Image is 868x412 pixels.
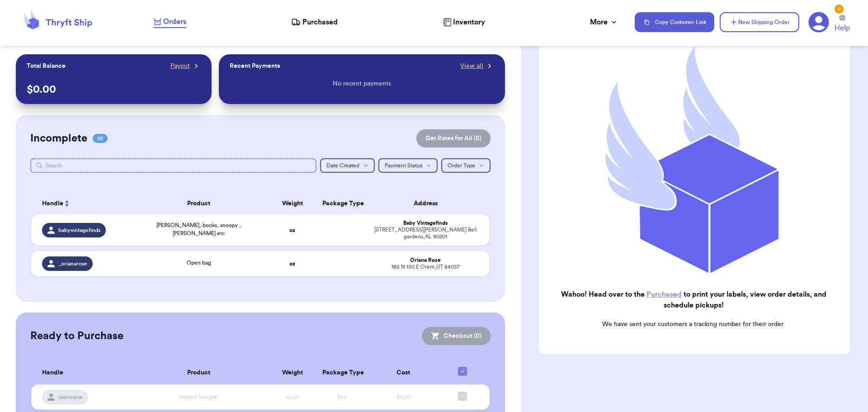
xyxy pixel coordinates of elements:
p: Total Balance [27,62,66,71]
a: View all [460,62,494,71]
a: Purchased [646,291,682,298]
span: babyvintagefinds [58,227,100,234]
h2: Wahoo! Head over to the to print your labels, view order details, and schedule pickups! [546,289,841,311]
a: Purchased [291,17,338,28]
button: Checkout (0) [422,327,491,345]
span: Striped Sweater [179,394,218,400]
th: Product [130,193,268,214]
a: 2 [808,12,829,33]
div: 185 N 130 E Orem , UT 84057 [372,264,479,270]
th: Product [130,361,268,384]
p: Recent Payments [230,62,280,71]
span: Box [337,394,346,400]
button: Get Rates for All (0) [416,129,491,147]
h2: Ready to Purchase [30,329,123,343]
span: Handle [42,368,63,378]
span: xx oz [286,394,299,400]
span: View all [460,62,483,71]
span: 02 [93,134,108,143]
strong: oz [289,261,295,266]
button: Order Type [441,158,491,173]
p: We have sent your customers a tracking number for their order. [546,320,841,329]
div: [STREET_ADDRESS][PERSON_NAME] Bell gardens , AL 90201 [372,227,479,240]
span: $0.00 [396,394,410,400]
span: Orders [163,16,186,27]
div: More [590,17,618,28]
div: 2 [835,5,844,14]
p: $ 0.00 [27,82,201,97]
button: Date Created [320,158,375,173]
p: No recent payments [333,79,391,88]
span: Help [835,23,850,33]
span: Purchased [302,17,338,28]
button: New Shipping Order [720,12,799,32]
a: Payout [170,62,201,71]
button: Copy Customer Link [635,12,714,32]
th: Package Type [317,193,366,214]
span: [PERSON_NAME], books, snoopy , [PERSON_NAME] etc [156,223,241,236]
div: Oriana Rose [372,257,479,264]
strong: oz [289,227,295,233]
span: Payout [170,62,190,71]
a: Orders [154,16,186,28]
input: Search [30,158,317,173]
a: Help [835,15,850,33]
span: Open bag [187,260,211,265]
th: Cost [367,361,441,384]
button: Payment Status [378,158,438,173]
h2: Incomplete [30,131,87,146]
span: _orianarose [58,260,87,267]
span: Inventory [453,17,485,28]
button: Sort ascending [63,198,71,209]
span: Order Type [448,163,475,168]
th: Weight [268,361,317,384]
th: Package Type [317,361,366,384]
div: Baby Vintagefinds [372,220,479,227]
span: Handle [42,199,63,208]
span: Date Created [326,163,359,168]
th: Address [367,193,490,214]
span: username [58,393,83,401]
a: Inventory [443,17,485,28]
span: Payment Status [385,163,422,168]
th: Weight [268,193,317,214]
